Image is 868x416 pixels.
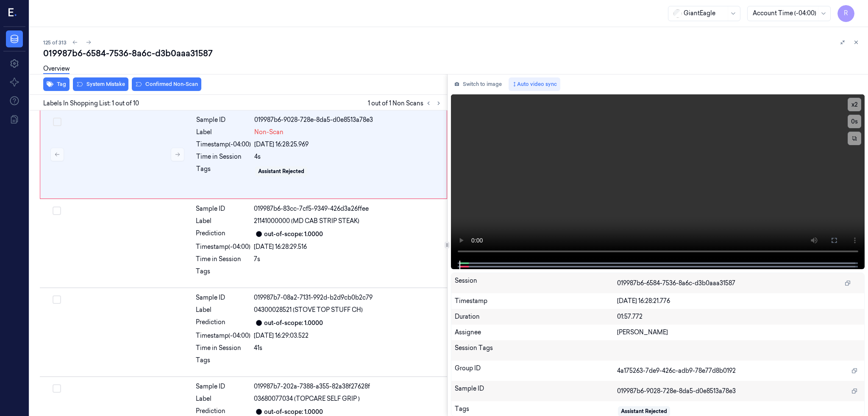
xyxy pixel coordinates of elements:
button: R [837,5,854,22]
div: Duration [455,312,617,321]
span: Non-Scan [254,128,284,137]
div: [PERSON_NAME] [617,328,861,337]
div: Tags [196,165,251,178]
div: Tags [196,267,250,281]
div: Label [196,394,250,403]
div: 41s [254,344,442,353]
div: Prediction [196,318,250,328]
div: Sample ID [196,293,250,302]
button: Switch to image [451,77,505,91]
button: 0s [848,115,861,128]
span: Labels In Shopping List: 1 out of 10 [43,99,139,108]
div: Timestamp (-04:00) [196,140,251,149]
div: [DATE] 16:29:03.522 [254,331,442,340]
div: Assignee [455,328,617,337]
div: Label [196,128,251,137]
div: 01:57.772 [617,312,861,321]
div: Assistant Rejected [258,168,304,175]
div: Sample ID [196,382,250,391]
div: out-of-scope: 1.0000 [264,319,323,328]
div: 019987b6-9028-728e-8da5-d0e8513a78e3 [254,116,442,124]
div: Sample ID [196,116,251,124]
div: Session [455,276,617,290]
div: Time in Session [196,344,250,353]
div: 4s [254,152,442,161]
div: [DATE] 16:28:25.969 [254,140,442,149]
div: Timestamp (-04:00) [196,242,250,251]
button: Select row [53,384,61,393]
div: Prediction [196,229,250,239]
div: Tags [196,356,250,369]
span: 019987b6-6584-7536-8a6c-d3b0aaa31587 [617,279,735,288]
div: 019987b7-08a2-7131-992d-b2d9cb0b2c79 [254,293,442,302]
div: Sample ID [196,204,250,213]
div: Timestamp (-04:00) [196,331,250,340]
div: [DATE] 16:28:29.516 [254,242,442,251]
div: Group ID [455,364,617,377]
div: out-of-scope: 1.0000 [264,230,323,239]
button: Auto video sync [509,77,560,91]
span: 04300028521 (STOVE TOP STUFF CH) [254,306,363,314]
div: Sample ID [455,384,617,398]
div: Timestamp [455,297,617,306]
div: Time in Session [196,255,250,264]
div: Label [196,217,250,226]
div: Time in Session [196,152,251,161]
div: Assistant Rejected [621,408,667,415]
div: Label [196,306,250,314]
span: 019987b6-9028-728e-8da5-d0e8513a78e3 [617,387,736,396]
button: System Mistake [73,77,128,91]
button: Select row [53,207,61,215]
div: Session Tags [455,344,617,357]
span: 4a175263-7de9-426c-adb9-78e77d8b0192 [617,366,736,375]
div: 7s [254,255,442,264]
div: [DATE] 16:28:21.776 [617,297,861,306]
div: 019987b7-202a-7388-a355-82a38f27628f [254,382,442,391]
span: 1 out of 1 Non Scans [368,98,444,108]
button: Confirmed Non-Scan [132,77,201,91]
span: 21141000000 (MD CAB STRIP STEAK) [254,217,359,226]
div: 019987b6-6584-7536-8a6c-d3b0aaa31587 [43,47,861,59]
div: 019987b6-83cc-7cf5-9349-426d3a26ffee [254,204,442,213]
button: Select row [53,118,61,126]
a: Overview [43,64,70,74]
span: 125 of 313 [43,39,67,46]
button: Tag [43,77,70,91]
span: 03680077034 (TOPCARE SELF GRIP ) [254,394,360,403]
button: Select row [53,295,61,304]
button: x2 [848,98,861,111]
